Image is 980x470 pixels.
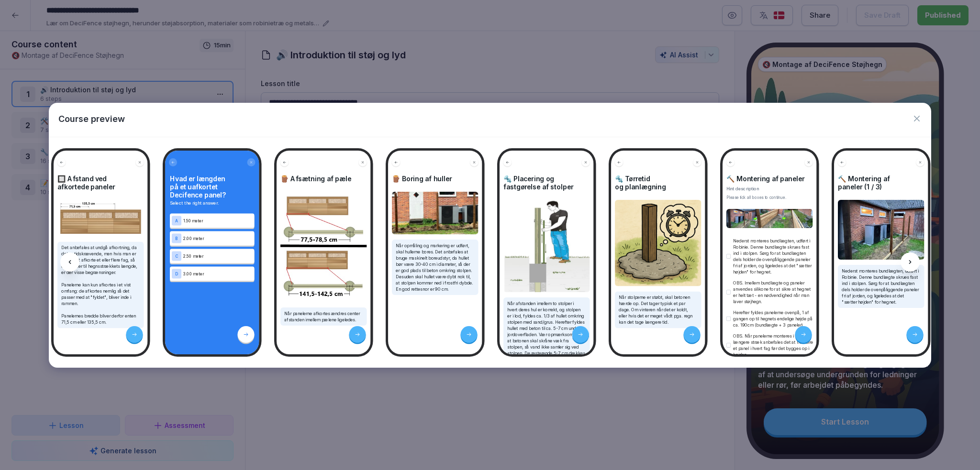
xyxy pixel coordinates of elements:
p: Course preview [58,112,125,125]
h4: 🔲 Afstand ved afkortede paneler [57,175,144,191]
p: A [175,219,178,223]
img: Image and Text preview image [503,200,590,292]
img: p99qj7fl68bkhd7d7nyy4jwi.png [726,209,813,228]
h4: Hvad er længden på et uafkortet Decifence panel? [170,175,255,199]
p: 2.50 meter [183,253,253,259]
p: Når panelerne afkortes ændres center afstanden imellem pælene ligeledes. [284,310,363,323]
p: Nederst monteres bundlægten, udført i Robinie. Denne bundlægte skrues fast ind i stolpen. Sørg fo... [733,237,813,274]
h4: 🪵 Boring af huller [392,175,479,183]
img: Image and Text preview image [615,200,702,286]
h4: 🔨 Montering af paneler [726,175,813,183]
p: Det anbefales at undgå afkortning, da det er tidskrævende, men hvis man er nødt til at afkorte et... [61,244,140,325]
p: OBS. Når panelerne monteres i et længere stræk anbefales det at montere et panel i hvert fag før ... [733,332,813,357]
p: OBS. Imellem bundlægte og paneler anvendes silikone for at sikre at hegnet er helt tæt - en nødve... [733,279,813,304]
p: 1.50 meter [183,218,253,223]
img: Image and Text preview image [280,192,367,302]
img: Image and Text preview image [57,200,144,237]
p: B [176,236,178,240]
img: Image and Text preview image [838,200,924,260]
p: Nederst monteres bundlægten, udført i Robinie. Denne bundlægte skrues fast ind i stolpen. Sørg fo... [842,268,921,305]
p: Når opmåling og markering er udført, skal hullerne bores. Det anbefales at bruge maskinelt boreud... [396,242,475,292]
p: 2.00 meter [183,235,253,241]
p: D [175,272,178,276]
div: Please tick all boxes to continue. [726,195,813,200]
h4: 🪵 Afsætning af pæle [280,175,367,183]
p: Select the right answer. [170,200,255,207]
p: C [175,254,178,258]
p: Når afstanden imellem to stolper i hvert deres hul er korrekt, og stolpen er i lod, fyldes ca. 1/... [507,300,586,362]
h4: 🔩 Placering og fastgørelse af stolper [503,175,590,191]
p: 3.00 meter [183,271,253,276]
img: Image and Text preview image [392,192,479,234]
h4: 🔩 Tørretid og planlægning [615,175,702,191]
h4: 🔨 Montering af paneler (1 / 3) [838,175,924,191]
p: Hint description [726,186,813,192]
p: Når stolperne er støbt, skal betonen hærde op. Det tager typisk et par dage. Om vinteren når det ... [619,294,698,325]
p: Herefter fyldes panelerne ovenpå, 1 af gangen op til hegnets endelige højde på ca. 190cm (bundlæg... [733,309,813,328]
